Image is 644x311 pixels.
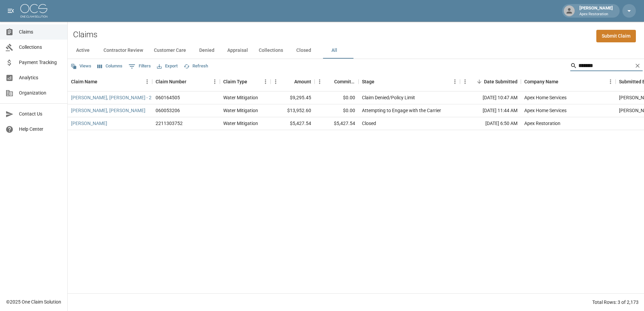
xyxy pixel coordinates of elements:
span: Organization [19,89,62,97]
button: Closed [289,42,319,59]
span: Help Center [19,126,62,133]
button: Views [69,61,93,71]
button: All [319,42,349,59]
span: Collections [19,44,62,51]
div: [DATE] 6:50 AM [460,117,521,130]
button: Menu [260,77,271,87]
div: $5,427.54 [315,117,359,130]
button: Menu [271,77,281,87]
div: Claim Number [156,72,186,91]
button: Menu [210,77,220,87]
button: Sort [325,77,334,86]
p: Apex Restoration [579,12,613,17]
div: Committed Amount [315,72,359,91]
div: Company Name [524,72,558,91]
h2: Claims [73,30,97,40]
button: Menu [315,77,325,87]
div: Water Mitigation [223,107,258,114]
div: Amount [294,72,311,91]
span: Payment Tracking [19,59,62,66]
div: Claim Type [223,72,247,91]
button: open drawer [4,4,18,18]
a: [PERSON_NAME], [PERSON_NAME] [71,107,145,114]
div: $13,952.60 [271,104,315,117]
div: 060053206 [156,107,180,114]
div: Apex Home Services [524,107,567,114]
button: Appraisal [222,42,253,59]
a: [PERSON_NAME] [71,120,107,127]
div: Closed [362,120,376,127]
div: Stage [362,72,374,91]
button: Sort [475,77,484,86]
button: Sort [186,77,196,86]
button: Show filters [127,61,153,72]
div: Claim Name [71,72,97,91]
button: Menu [450,77,460,87]
button: Select columns [96,61,124,71]
div: Apex Restoration [524,120,560,127]
div: [DATE] 11:44 AM [460,104,521,117]
div: dynamic tabs [68,42,644,59]
div: Apex Home Services [524,94,567,101]
button: Menu [460,77,470,87]
button: Customer Care [148,42,191,59]
div: $0.00 [315,104,359,117]
div: Search [570,60,643,72]
div: Water Mitigation [223,94,258,101]
button: Active [68,42,98,59]
button: Contractor Review [98,42,148,59]
div: Company Name [521,72,616,91]
button: Sort [558,77,568,86]
button: Clear [632,61,643,71]
div: Attempting to Engage with the Carrier [362,107,441,114]
img: ocs-logo-white-transparent.png [20,4,47,18]
a: [PERSON_NAME], [PERSON_NAME] - 2 [71,94,152,101]
button: Sort [374,77,384,86]
div: 2211303752 [156,120,183,127]
button: Sort [247,77,257,86]
div: Date Submitted [460,72,521,91]
div: Claim Denied/Policy Limit [362,94,415,101]
div: $0.00 [315,91,359,104]
div: Date Submitted [484,72,517,91]
div: [PERSON_NAME] [577,5,616,17]
div: Claim Type [220,72,271,91]
div: 060164505 [156,94,180,101]
span: Claims [19,28,62,36]
button: Denied [191,42,222,59]
div: $5,427.54 [271,117,315,130]
button: Menu [142,77,152,87]
div: Amount [271,72,315,91]
span: Analytics [19,74,62,81]
div: Water Mitigation [223,120,258,127]
button: Refresh [182,61,210,71]
button: Menu [605,77,616,87]
button: Sort [97,77,107,86]
div: $9,295.45 [271,91,315,104]
a: Submit Claim [596,30,636,42]
div: [DATE] 10:47 AM [460,91,521,104]
div: Claim Name [68,72,152,91]
button: Export [155,61,179,71]
button: Collections [253,42,289,59]
div: Committed Amount [334,72,355,91]
div: Claim Number [152,72,220,91]
button: Sort [285,77,294,86]
div: © 2025 One Claim Solution [6,298,61,305]
div: Stage [359,72,460,91]
span: Contact Us [19,110,62,118]
div: Total Rows: 3 of 2,173 [592,299,639,306]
